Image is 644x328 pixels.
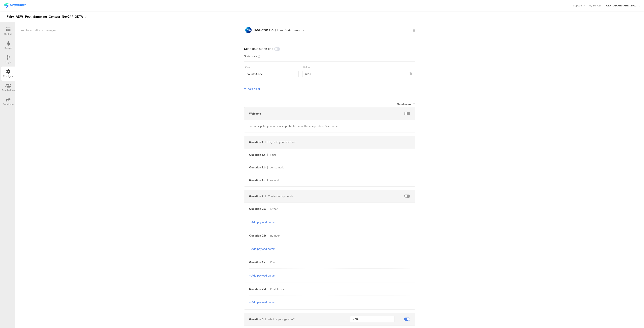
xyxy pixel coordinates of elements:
[3,102,14,106] font: Distribute
[4,46,12,50] font: Design
[397,102,412,106] div: Send event
[244,55,415,62] div: Static traits
[2,88,15,92] font: Permissions
[244,71,299,77] input: Enter key...
[268,194,294,198] font: Contest entry details:
[270,287,341,291] div: Postal code
[248,87,260,91] span: Add Field
[249,124,369,128] font: To participate, you must accept the terms of the competition. See the terms and conditions here.
[4,32,12,36] font: Outline
[249,165,265,170] div: Question 1.b
[249,220,275,224] button: + Add payload param
[254,28,273,33] font: P&G CDP 2.0
[270,153,276,157] font: Email
[303,65,310,70] div: Value
[270,207,341,211] div: street
[270,260,341,264] div: City
[249,112,261,116] div: Welcome
[249,153,265,157] div: Question 1.a
[267,140,296,144] font: Log in to your account:
[589,4,602,7] font: My Surveys
[270,153,341,157] div: Email
[270,178,341,182] div: sourceId
[270,234,341,238] div: number
[270,165,341,170] div: consumerId
[268,194,341,198] div: Contest entry details:
[249,300,275,304] button: + Add payload param
[606,4,639,7] font: JoltX [GEOGRAPHIC_DATA]
[270,287,285,291] font: Postal code
[15,28,56,33] div: Integrations manager
[249,260,266,264] div: Question 2.c
[249,140,263,144] div: Question 1
[245,65,250,70] div: Key
[249,234,266,238] div: Question 2.b
[277,28,301,33] font: User Enrichment
[7,14,83,19] font: Fairy_ADW_Post_Sampling_Contest_Nov24"_OKTA
[249,207,266,211] div: Question 2.a
[249,124,341,128] div: To participate, you must accept the terms of the competition. See the terms and conditions here.
[275,28,276,33] font: |
[350,316,394,322] input: Enter a key...
[270,234,280,238] font: number
[302,71,357,77] input: Enter value...
[268,317,294,321] font: What is your gender?
[4,3,26,8] img: segmenta logo
[249,194,263,198] div: Question 2
[268,317,341,321] div: What is your gender?
[249,178,265,182] div: Question 1.c
[270,207,278,211] font: street
[249,317,263,321] div: Question 3
[573,4,582,7] font: Support
[249,247,275,251] button: + Add payload param
[270,260,275,264] font: City
[3,74,14,78] font: Configure
[267,140,341,144] div: Log in to your account:
[249,287,266,291] div: Question 2.d
[249,274,275,278] button: + Add payload param
[244,46,415,51] div: Send data at the end
[270,178,281,182] font: sourceId
[5,60,11,64] font: Logic
[270,165,285,170] font: consumerId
